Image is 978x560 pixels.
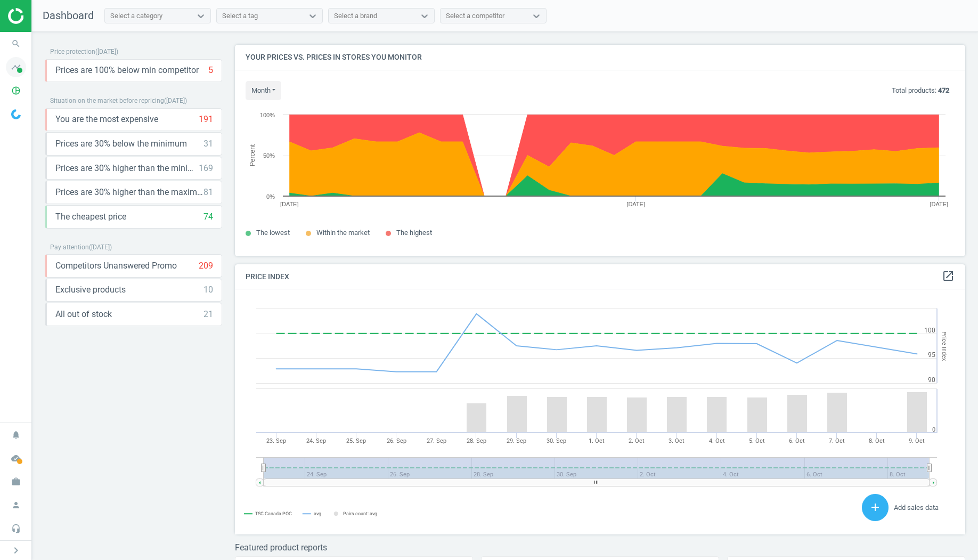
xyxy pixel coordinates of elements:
[263,152,275,159] text: 50%
[6,472,26,492] i: work
[547,437,566,444] tspan: 30. Sep
[203,138,213,150] div: 31
[314,511,321,516] tspan: avg
[6,518,26,539] i: headset_mic
[924,327,935,334] text: 100
[255,512,292,517] tspan: TSC Canada POC
[55,309,112,320] span: All out of stock
[256,229,290,237] span: The lowest
[110,11,162,21] div: Select a category
[280,201,299,207] tspan: [DATE]
[50,244,89,251] span: Pay attention
[55,163,199,174] span: Prices are 30% higher than the minimum
[164,97,187,104] span: ( [DATE] )
[11,109,21,119] img: wGWNvw8QSZomAAAAABJRU5ErkJggg==
[55,138,187,150] span: Prices are 30% below the minimum
[8,8,84,24] img: ajHJNr6hYgQAAAAASUVORK5CYII=
[55,64,199,76] span: Prices are 100% below min competitor
[909,437,925,444] tspan: 9. Oct
[55,211,126,223] span: The cheapest price
[203,186,213,198] div: 81
[446,11,504,21] div: Select a competitor
[43,9,94,22] span: Dashboard
[507,437,526,444] tspan: 29. Sep
[208,64,213,76] div: 5
[6,34,26,54] i: search
[932,426,935,433] text: 0
[203,211,213,223] div: 74
[246,81,281,100] button: month
[892,86,949,95] p: Total products:
[10,544,22,557] i: chevron_right
[869,501,882,514] i: add
[199,260,213,272] div: 209
[709,437,725,444] tspan: 4. Oct
[55,186,203,198] span: Prices are 30% higher than the maximal
[942,270,955,283] a: open_in_new
[89,244,112,251] span: ( [DATE] )
[260,112,275,118] text: 100%
[6,80,26,101] i: pie_chart_outlined
[203,309,213,320] div: 21
[316,229,370,237] span: Within the market
[346,437,366,444] tspan: 25. Sep
[941,331,948,361] tspan: Price Index
[55,113,158,125] span: You are the most expensive
[894,504,939,512] span: Add sales data
[749,437,765,444] tspan: 5. Oct
[199,163,213,174] div: 169
[629,437,645,444] tspan: 2. Oct
[249,144,256,166] tspan: Percent
[6,495,26,515] i: person
[396,229,432,237] span: The highest
[669,437,684,444] tspan: 3. Oct
[467,437,486,444] tspan: 28. Sep
[203,284,213,296] div: 10
[50,97,164,104] span: Situation on the market before repricing
[199,113,213,125] div: 191
[942,270,955,282] i: open_in_new
[869,437,885,444] tspan: 8. Oct
[789,437,805,444] tspan: 6. Oct
[55,260,177,272] span: Competitors Unanswered Promo
[938,86,949,94] b: 472
[829,437,845,444] tspan: 7. Oct
[6,425,26,445] i: notifications
[334,11,377,21] div: Select a brand
[626,201,645,207] tspan: [DATE]
[930,201,948,207] tspan: [DATE]
[235,45,965,70] h4: Your prices vs. prices in stores you monitor
[50,48,95,55] span: Price protection
[266,193,275,200] text: 0%
[928,376,935,384] text: 90
[928,351,935,359] text: 95
[589,437,605,444] tspan: 1. Oct
[427,437,446,444] tspan: 27. Sep
[235,264,965,289] h4: Price Index
[95,48,118,55] span: ( [DATE] )
[6,448,26,468] i: cloud_done
[266,437,286,444] tspan: 23. Sep
[6,57,26,77] i: timeline
[306,437,326,444] tspan: 24. Sep
[222,11,258,21] div: Select a tag
[235,542,965,553] h3: Featured product reports
[3,543,29,557] button: chevron_right
[55,284,126,296] span: Exclusive products
[343,511,377,516] tspan: Pairs count: avg
[862,494,889,521] button: add
[387,437,406,444] tspan: 26. Sep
